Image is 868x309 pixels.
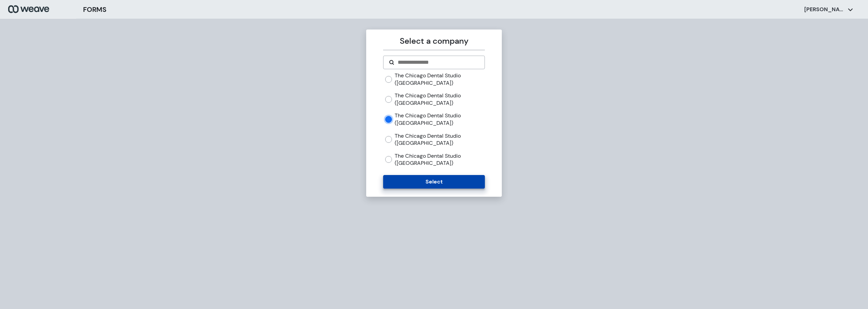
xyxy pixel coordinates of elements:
label: The Chicago Dental Studio ([GEOGRAPHIC_DATA]) [395,152,485,167]
button: Select [383,175,485,189]
p: [PERSON_NAME] [804,6,845,13]
label: The Chicago Dental Studio ([GEOGRAPHIC_DATA]) [395,112,485,127]
p: Select a company [383,35,485,47]
h3: FORMS [83,4,106,15]
label: The Chicago Dental Studio ([GEOGRAPHIC_DATA]) [395,72,485,86]
input: Search [397,58,479,66]
label: The Chicago Dental Studio ([GEOGRAPHIC_DATA]) [395,132,485,147]
label: The Chicago Dental Studio ([GEOGRAPHIC_DATA]) [395,92,485,107]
